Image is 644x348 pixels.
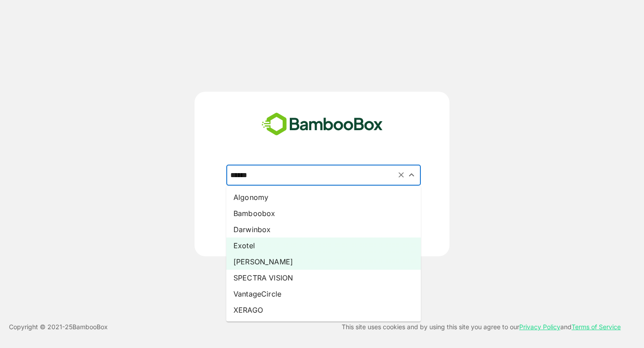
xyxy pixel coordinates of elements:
button: Close [406,169,418,181]
button: Clear [396,170,407,180]
li: Bamboobox [226,205,421,221]
li: [PERSON_NAME] [226,254,421,270]
p: This site uses cookies and by using this site you agree to our and [342,322,621,332]
li: Exotel [226,238,421,254]
li: Algonomy [226,189,421,205]
a: Terms of Service [572,323,621,331]
li: XERAGO [226,302,421,318]
li: VantageCircle [226,286,421,302]
a: Privacy Policy [519,323,560,331]
li: Darwinbox [226,221,421,238]
li: SPECTRA VISION [226,270,421,286]
p: Copyright © 2021- 25 BambooBox [9,322,108,332]
img: bamboobox [257,110,388,139]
